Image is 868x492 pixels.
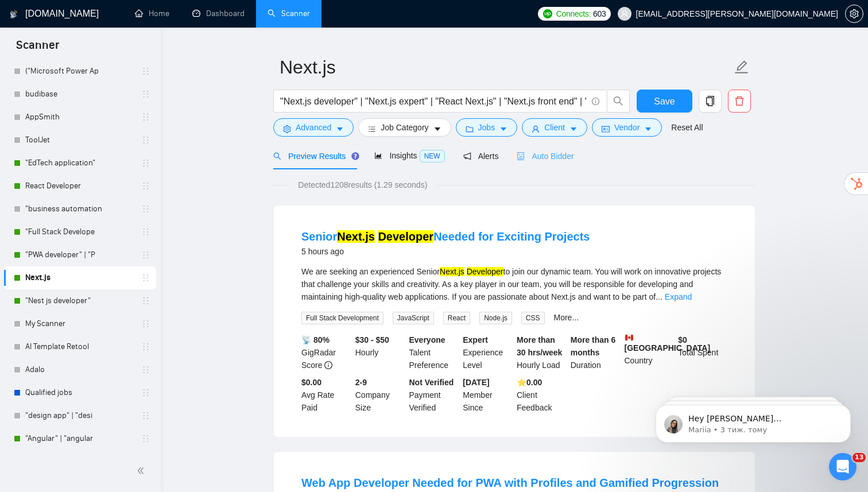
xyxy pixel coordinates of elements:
[268,9,310,18] a: searchScanner
[141,67,150,76] span: holder
[10,5,18,24] img: logo
[846,9,863,18] span: setting
[141,365,150,374] span: holder
[25,152,134,175] a: "EdTech application"
[141,113,150,122] span: holder
[407,334,461,371] div: Talent Preference
[301,245,590,258] div: 5 hours ago
[393,312,434,324] span: JavaScript
[25,60,134,83] a: ("Microsoft Power Ap
[290,179,435,191] span: Detected 1208 results (1.29 seconds)
[141,204,150,214] span: holder
[852,453,866,462] span: 13
[625,334,711,352] b: [GEOGRAPHIC_DATA]
[141,227,150,237] span: holder
[463,335,488,344] b: Expert
[137,465,148,476] span: double-left
[25,335,134,358] a: AI Template Retool
[353,334,407,371] div: Hourly
[141,296,150,305] span: holder
[571,335,616,357] b: More than 6 months
[141,90,150,99] span: holder
[273,152,281,160] span: search
[301,230,590,243] a: SeniorNext.js DeveloperNeeded for Exciting Projects
[656,292,662,301] span: ...
[141,342,150,351] span: holder
[543,9,552,18] img: upwork-logo.png
[374,152,382,160] span: area-chart
[25,312,134,335] a: My Scanner
[621,10,629,18] span: user
[273,152,356,161] span: Preview Results
[299,376,353,414] div: Avg Rate Paid
[25,220,134,243] a: "Full Stack Develope
[25,129,134,152] a: ToolJet
[355,335,389,344] b: $30 - $50
[466,125,474,133] span: folder
[592,118,662,137] button: idcardVendorcaret-down
[467,267,503,276] mark: Developer
[25,175,134,197] a: React Developer
[463,378,489,387] b: [DATE]
[569,125,578,133] span: caret-down
[141,273,150,282] span: holder
[353,376,407,414] div: Company Size
[420,150,445,162] span: NEW
[141,181,150,191] span: holder
[192,9,245,18] a: dashboardDashboard
[521,312,545,324] span: CSS
[368,125,376,133] span: bars
[728,90,751,113] button: delete
[409,335,445,344] b: Everyone
[141,158,150,168] span: holder
[517,152,573,161] span: Auto Bidder
[25,266,134,289] a: Next.js
[358,118,451,137] button: barsJob Categorycaret-down
[336,125,344,133] span: caret-down
[273,118,354,137] button: settingAdvancedcaret-down
[654,94,675,109] span: Save
[374,151,444,160] span: Insights
[299,334,353,371] div: GigRadar Score
[607,96,629,106] span: search
[499,125,507,133] span: caret-down
[544,121,565,134] span: Client
[734,60,749,75] span: edit
[625,334,633,342] img: 🇨🇦
[135,9,169,18] a: homeHome
[644,125,652,133] span: caret-down
[554,313,579,322] a: More...
[301,335,330,344] b: 📡 80%
[25,404,134,427] a: "design app" | "desi
[517,378,542,387] b: ⭐️ 0.00
[378,230,433,243] mark: Developer
[280,94,587,109] input: Search Freelance Jobs...
[522,118,587,137] button: userClientcaret-down
[671,121,703,134] a: Reset All
[409,378,454,387] b: Not Verified
[141,135,150,145] span: holder
[517,152,525,160] span: robot
[443,312,470,324] span: React
[602,125,610,133] span: idcard
[699,90,722,113] button: copy
[296,121,331,134] span: Advanced
[301,312,383,324] span: Full Stack Development
[141,250,150,259] span: holder
[637,90,692,113] button: Save
[456,118,518,137] button: folderJobscaret-down
[440,267,464,276] mark: Next.js
[514,376,568,414] div: Client Feedback
[25,83,134,106] a: budibase
[592,98,599,105] span: info-circle
[665,292,692,301] a: Expand
[25,243,134,266] a: "PWA developer" | "P
[460,376,514,414] div: Member Since
[460,334,514,371] div: Experience Level
[517,335,562,357] b: More than 30 hrs/week
[324,361,332,369] span: info-circle
[7,37,68,61] span: Scanner
[301,378,321,387] b: $0.00
[25,358,134,381] a: Adalo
